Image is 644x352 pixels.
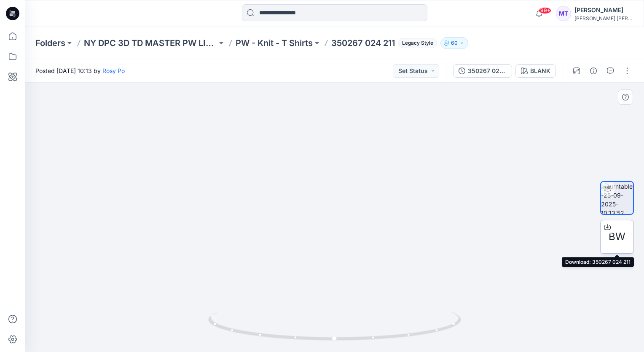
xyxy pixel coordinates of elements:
[556,6,571,21] div: MT
[609,229,625,244] span: BW
[331,37,395,49] p: 350267 024 211
[395,37,437,49] button: Legacy Style
[574,5,633,15] div: [PERSON_NAME]
[35,37,65,49] a: Folders
[451,38,458,48] p: 60
[539,7,551,14] span: 99+
[453,64,512,78] button: 350267 024 211
[530,66,550,76] div: BLANK
[601,182,633,214] img: turntable-25-09-2025-10:13:52
[35,66,125,75] span: Posted [DATE] 10:13 by
[468,66,507,76] div: 350267 024 211
[440,37,468,49] button: 60
[574,15,633,22] div: [PERSON_NAME] [PERSON_NAME]
[102,67,125,74] a: Rosy Po
[587,64,600,78] button: Details
[236,37,313,49] a: PW - Knit - T Shirts
[398,38,437,48] span: Legacy Style
[84,37,217,49] a: NY DPC 3D TD MASTER PW LIBRARY
[515,64,556,78] button: BLANK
